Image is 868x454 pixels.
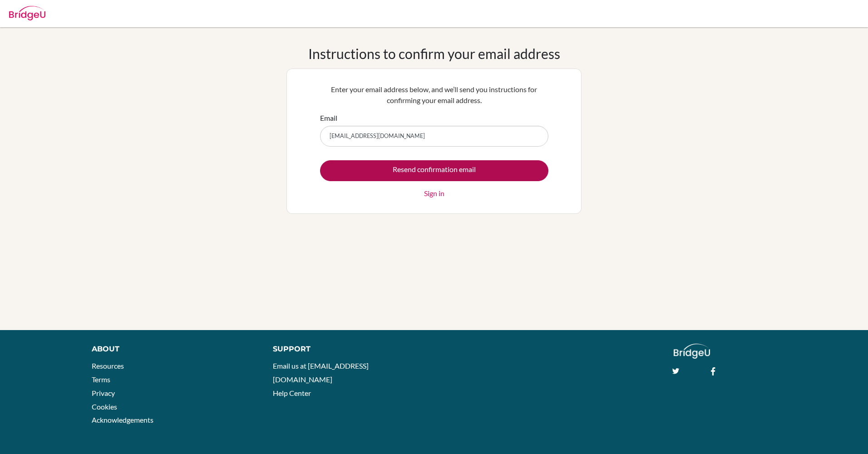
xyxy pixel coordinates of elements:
a: Resources [92,361,124,370]
input: Resend confirmation email [320,160,548,181]
div: Support [273,344,423,355]
a: Email us at [EMAIL_ADDRESS][DOMAIN_NAME] [273,361,369,384]
a: Acknowledgements [92,415,153,424]
h1: Instructions to confirm your email address [308,45,560,62]
a: Sign in [424,188,444,199]
img: Bridge-U [9,6,45,20]
a: Terms [92,375,110,384]
label: Email [320,113,337,123]
a: Help Center [273,389,311,397]
a: Privacy [92,389,115,397]
a: Cookies [92,402,117,411]
p: Enter your email address below, and we’ll send you instructions for confirming your email address. [320,84,548,106]
img: logo_white@2x-f4f0deed5e89b7ecb1c2cc34c3e3d731f90f0f143d5ea2071677605dd97b5244.png [674,344,710,359]
div: About [92,344,253,355]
